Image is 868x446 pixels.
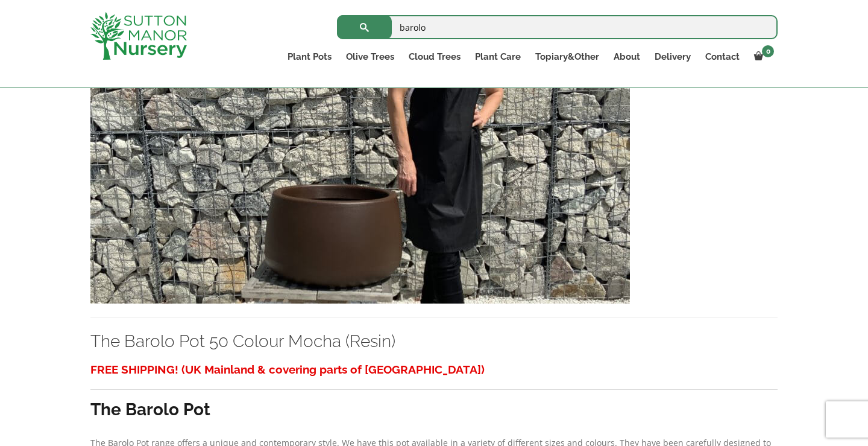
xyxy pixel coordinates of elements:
[90,44,630,304] img: The Barolo Pot 50 Colour Mocha (Resin) - IMG 3705
[401,48,468,65] a: Cloud Trees
[698,48,747,65] a: Contact
[647,48,698,65] a: Delivery
[762,45,774,57] span: 0
[90,358,778,381] h3: FREE SHIPPING! (UK Mainland & covering parts of [GEOGRAPHIC_DATA])
[90,400,210,419] strong: The Barolo Pot
[528,48,606,65] a: Topiary&Other
[747,48,778,65] a: 0
[90,167,630,179] a: The Barolo Pot 50 Colour Mocha (Resin)
[280,48,339,65] a: Plant Pots
[606,48,647,65] a: About
[468,48,528,65] a: Plant Care
[337,15,778,39] input: Search...
[90,12,187,60] img: logo
[339,48,401,65] a: Olive Trees
[90,331,395,351] a: The Barolo Pot 50 Colour Mocha (Resin)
